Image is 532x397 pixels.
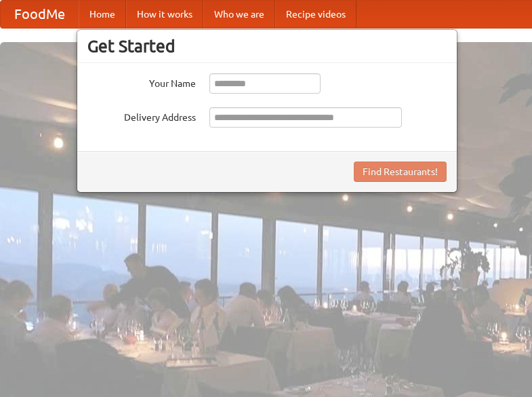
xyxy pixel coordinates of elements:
[79,1,126,28] a: Home
[126,1,203,28] a: How it works
[1,1,79,28] a: FoodMe
[203,1,275,28] a: Who we are
[354,162,447,182] button: Find Restaurants!
[275,1,356,28] a: Recipe videos
[87,73,196,90] label: Your Name
[87,36,447,56] h3: Get Started
[87,107,196,124] label: Delivery Address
